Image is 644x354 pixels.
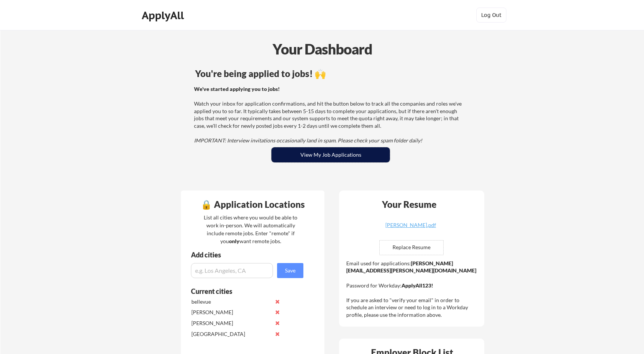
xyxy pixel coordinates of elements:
div: Email used for applications: Password for Workday: If you are asked to "verify your email" in ord... [346,260,479,319]
a: [PERSON_NAME].pdf [366,222,455,234]
strong: We've started applying you to jobs! [194,86,280,92]
button: Log Out [476,8,506,23]
em: IMPORTANT: Interview invitations occasionally land in spam. Please check your spam folder daily! [194,137,422,144]
div: Add cities [191,251,305,258]
button: View My Job Applications [271,147,390,162]
div: [PERSON_NAME] [191,309,271,316]
div: Watch your inbox for application confirmations, and hit the button below to track all the compani... [194,85,465,144]
strong: ApplyAll123! [402,282,433,289]
button: Save [277,263,303,278]
strong: only [229,238,239,244]
div: 🔒 Application Locations [183,200,323,209]
div: Current cities [191,288,295,295]
div: You're being applied to jobs! 🙌 [195,69,466,78]
div: List all cities where you would be able to work in-person. We will automatically include remote j... [199,213,302,245]
div: [GEOGRAPHIC_DATA] [191,330,271,338]
input: e.g. Los Angeles, CA [191,263,273,278]
div: Your Dashboard [1,38,644,60]
div: bellevue [191,298,271,306]
div: [PERSON_NAME] [191,319,271,327]
div: Your Resume [372,200,446,209]
div: ApplyAll [142,9,186,22]
strong: [PERSON_NAME][EMAIL_ADDRESS][PERSON_NAME][DOMAIN_NAME] [346,260,476,274]
div: [PERSON_NAME].pdf [366,222,455,228]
